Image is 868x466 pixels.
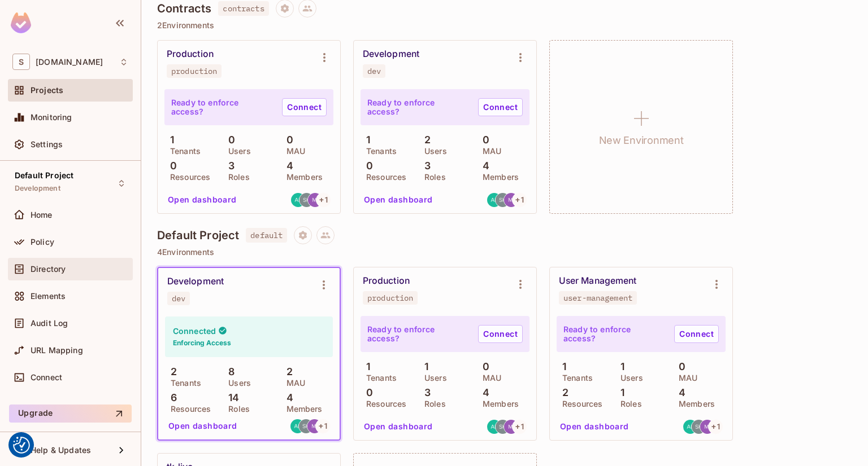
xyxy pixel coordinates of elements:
p: 14 [223,392,239,403]
p: Ready to enforce access? [563,325,665,343]
p: Ready to enforce access? [367,98,469,116]
p: Roles [615,399,642,408]
img: shyamalan.chemmery@testshipping.com [692,420,706,434]
img: michal.wojcik@testshipping.com [700,420,714,434]
img: shyamalan.chemmery@testshipping.com [299,419,313,433]
div: Development [363,49,419,60]
p: 2 Environments [157,21,852,30]
span: default [246,228,287,243]
span: Home [31,210,53,219]
p: Tenants [165,379,201,388]
div: Production [167,49,214,60]
p: Roles [223,405,250,414]
button: Environment settings [509,46,532,69]
span: Default Project [15,171,73,180]
div: User Management [559,275,636,287]
img: aleksandra.dziamska@testshipping.com [290,419,305,433]
p: Members [477,173,519,182]
p: Users [223,379,251,388]
span: Project settings [294,232,312,243]
span: + 1 [711,423,721,430]
p: Resources [164,173,210,182]
img: aleksandra.dziamska@testshipping.com [291,193,305,207]
p: 1 [164,134,174,146]
p: 2 [281,366,293,377]
img: shyamalan.chemmery@testshipping.com [496,420,510,434]
a: Connect [674,325,719,343]
p: 4 [673,387,685,398]
span: Monitoring [31,113,72,122]
img: SReyMgAAAABJRU5ErkJggg== [11,12,31,33]
p: 0 [361,160,373,172]
div: Development [167,276,224,287]
p: 0 [281,134,293,146]
img: michal.wojcik@testshipping.com [504,420,518,434]
img: aleksandra.dziamska@testshipping.com [487,420,501,434]
p: 3 [223,160,235,172]
p: 0 [673,361,685,372]
button: Consent Preferences [13,437,30,454]
button: Open dashboard [359,417,437,436]
p: Tenants [164,147,201,156]
img: aleksandra.dziamska@testshipping.com [487,193,501,207]
p: 0 [361,387,373,398]
h4: Default Project [157,228,239,242]
img: michal.wojcik@testshipping.com [308,193,322,207]
a: Connect [478,98,523,116]
p: MAU [281,147,305,156]
img: shyamalan.chemmery@testshipping.com [300,193,314,207]
p: Resources [361,399,406,408]
span: + 1 [319,422,328,430]
p: 4 [477,160,489,172]
p: Ready to enforce access? [367,325,469,343]
h4: Contracts [157,2,211,15]
h6: Enforcing Access [173,338,231,348]
span: Development [15,184,60,193]
span: Workspace: sea.live [36,58,103,67]
p: 2 [557,387,568,398]
div: production [171,67,217,76]
span: Directory [31,265,66,274]
p: Users [615,373,643,383]
button: Open dashboard [164,417,242,435]
button: Environment settings [313,274,335,296]
span: + 1 [515,423,524,430]
p: Ready to enforce access? [171,98,273,116]
button: Open dashboard [163,191,241,209]
p: 8 [223,366,235,377]
p: 2 [419,134,431,146]
p: Resources [165,405,211,414]
p: Roles [419,173,446,182]
p: 1 [615,361,624,372]
h1: New Environment [599,132,684,149]
span: Projects [31,86,63,95]
button: Environment settings [705,273,728,296]
p: MAU [281,379,305,388]
p: Tenants [361,147,397,156]
span: Project settings [276,5,294,16]
button: Open dashboard [359,191,437,209]
span: S [12,54,30,70]
p: Members [281,173,323,182]
p: 4 [281,392,293,403]
p: 1 [419,361,428,372]
p: MAU [673,373,697,383]
p: Users [419,373,447,383]
p: Members [281,405,323,414]
span: Policy [31,238,54,247]
p: Roles [419,399,446,408]
p: Members [477,399,519,408]
p: Resources [557,399,602,408]
img: michal.wojcik@testshipping.com [307,419,322,433]
button: Open dashboard [555,417,633,436]
button: Upgrade [9,405,132,423]
button: Environment settings [313,46,336,69]
img: Revisit consent button [13,437,30,454]
span: URL Mapping [31,346,83,355]
span: Audit Log [31,319,68,328]
p: Roles [223,173,250,182]
p: 1 [615,387,624,398]
span: + 1 [515,196,524,204]
p: Users [419,147,447,156]
p: 4 [477,387,489,398]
